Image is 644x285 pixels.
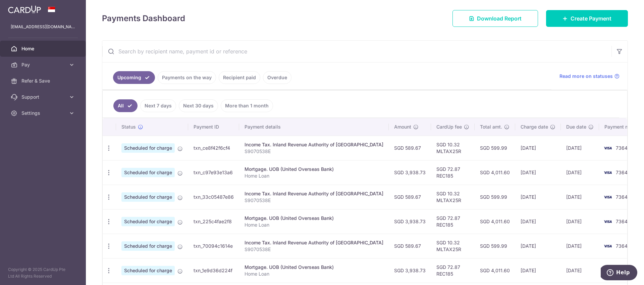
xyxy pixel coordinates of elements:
[521,124,548,130] span: Charge date
[102,41,611,62] input: Search by recipient name, payment id or reference
[21,61,66,68] span: Pay
[113,99,138,112] a: All
[561,234,599,258] td: [DATE]
[21,78,66,84] span: Refer & Save
[431,185,475,209] td: SGD 10.32 MLTAX25R
[431,136,475,160] td: SGD 10.32 MLTAX25R
[431,209,475,234] td: SGD 72.87 REC185
[188,136,239,160] td: txn_ce8f42f6cf4
[121,124,136,130] span: Status
[601,169,614,177] img: Bank Card
[389,136,431,160] td: SGD 589.67
[475,234,515,258] td: SGD 599.99
[179,99,218,112] a: Next 30 days
[616,145,628,151] span: 7364
[475,185,515,209] td: SGD 599.99
[515,136,561,160] td: [DATE]
[21,110,66,116] span: Settings
[436,124,462,130] span: CardUp fee
[561,258,599,283] td: [DATE]
[188,258,239,283] td: txn_1e9d36d224f
[121,217,175,226] span: Scheduled for charge
[475,136,515,160] td: SGD 599.99
[559,73,613,80] span: Read more on statuses
[616,194,628,200] span: 7364
[239,118,389,136] th: Payment details
[616,219,628,224] span: 7364
[515,234,561,258] td: [DATE]
[566,124,586,130] span: Due date
[245,246,383,253] p: S9070538E
[188,185,239,209] td: txn_33c05487e86
[452,10,538,27] a: Download Report
[561,136,599,160] td: [DATE]
[546,10,628,27] a: Create Payment
[601,218,614,226] img: Bank Card
[188,209,239,234] td: txn_225c4fae2f8
[245,197,383,204] p: S9070538E
[601,144,614,152] img: Bank Card
[21,45,66,52] span: Home
[475,209,515,234] td: SGD 4,011.60
[121,143,175,153] span: Scheduled for charge
[245,264,383,271] div: Mortgage. UOB (United Overseas Bank)
[431,234,475,258] td: SGD 10.32 MLTAX25R
[601,193,614,201] img: Bank Card
[140,99,176,112] a: Next 7 days
[475,160,515,185] td: SGD 4,011.60
[188,160,239,185] td: txn_c97e93e13a6
[389,209,431,234] td: SGD 3,938.73
[221,99,273,112] a: More than 1 month
[245,148,383,155] p: S9070538E
[245,141,383,148] div: Income Tax. Inland Revenue Authority of [GEOGRAPHIC_DATA]
[121,266,175,275] span: Scheduled for charge
[559,73,620,80] a: Read more on statuses
[477,14,522,22] span: Download Report
[515,209,561,234] td: [DATE]
[121,241,175,251] span: Scheduled for charge
[21,94,66,100] span: Support
[616,170,628,175] span: 7364
[245,222,383,228] p: Home Loan
[102,12,185,25] h4: Payments Dashboard
[431,160,475,185] td: SGD 72.87 REC185
[245,271,383,277] p: Home Loan
[245,173,383,179] p: Home Loan
[601,265,637,282] iframe: Opens a widget where you can find more information
[121,168,175,177] span: Scheduled for charge
[245,190,383,197] div: Income Tax. Inland Revenue Authority of [GEOGRAPHIC_DATA]
[245,215,383,222] div: Mortgage. UOB (United Overseas Bank)
[263,71,291,84] a: Overdue
[188,234,239,258] td: txn_70094c1614e
[515,160,561,185] td: [DATE]
[561,160,599,185] td: [DATE]
[561,209,599,234] td: [DATE]
[245,166,383,173] div: Mortgage. UOB (United Overseas Bank)
[561,185,599,209] td: [DATE]
[480,124,502,130] span: Total amt.
[475,258,515,283] td: SGD 4,011.60
[113,71,155,84] a: Upcoming
[601,242,614,250] img: Bank Card
[515,185,561,209] td: [DATE]
[616,243,628,249] span: 7364
[389,160,431,185] td: SGD 3,938.73
[219,71,260,84] a: Recipient paid
[389,185,431,209] td: SGD 589.67
[158,71,216,84] a: Payments on the way
[245,239,383,246] div: Income Tax. Inland Revenue Authority of [GEOGRAPHIC_DATA]
[571,14,611,22] span: Create Payment
[8,5,41,13] img: CardUp
[121,192,175,202] span: Scheduled for charge
[11,23,75,30] p: [EMAIL_ADDRESS][DOMAIN_NAME]
[431,258,475,283] td: SGD 72.87 REC185
[389,258,431,283] td: SGD 3,938.73
[515,258,561,283] td: [DATE]
[188,118,239,136] th: Payment ID
[394,124,411,130] span: Amount
[389,234,431,258] td: SGD 589.67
